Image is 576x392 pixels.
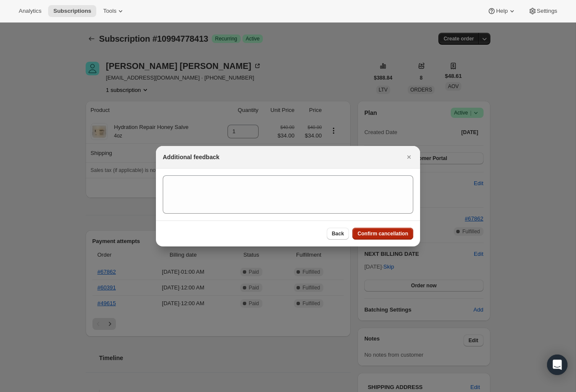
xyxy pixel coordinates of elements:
[103,8,116,14] span: Tools
[496,8,507,14] span: Help
[523,5,562,17] button: Settings
[352,228,413,240] button: Confirm cancellation
[327,228,349,240] button: Back
[482,5,521,17] button: Help
[163,153,219,161] h2: Additional feedback
[537,8,557,14] span: Settings
[48,5,96,17] button: Subscriptions
[19,8,41,14] span: Analytics
[547,355,567,375] div: Open Intercom Messenger
[98,5,130,17] button: Tools
[403,151,415,163] button: Close
[357,230,408,237] span: Confirm cancellation
[14,5,46,17] button: Analytics
[53,8,91,14] span: Subscriptions
[332,230,344,237] span: Back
